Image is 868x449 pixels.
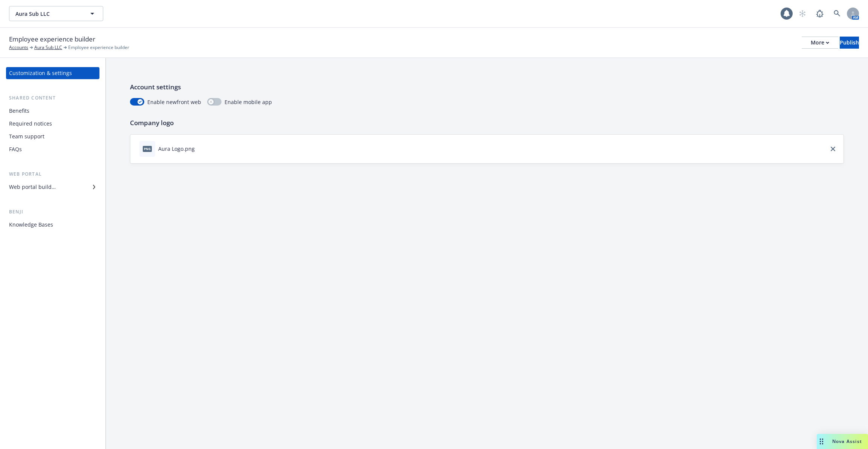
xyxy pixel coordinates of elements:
div: Web portal [6,170,99,178]
div: Aura Logo.png [158,145,195,153]
div: Web portal builder [9,181,56,193]
div: Customization & settings [9,67,72,79]
button: Nova Assist [817,434,868,449]
a: Knowledge Bases [6,219,99,231]
a: Web portal builder [6,181,99,193]
span: Employee experience builder [9,34,95,44]
div: FAQs [9,143,22,155]
a: Start snowing [795,6,810,21]
div: Benefits [9,105,29,117]
a: Team support [6,130,99,143]
div: Team support [9,130,44,143]
p: Company logo [130,118,844,128]
a: Customization & settings [6,67,99,79]
a: Aura Sub LLC [34,44,62,51]
p: Account settings [130,82,844,92]
div: More [811,37,829,48]
a: Required notices [6,118,99,130]
a: Search [830,6,845,21]
div: Knowledge Bases [9,219,53,231]
span: Enable newfront web [147,98,201,106]
button: Aura Sub LLC [9,6,103,21]
a: Accounts [9,44,28,51]
a: Report a Bug [812,6,827,21]
span: Employee experience builder [68,44,129,51]
div: Required notices [9,118,52,130]
a: FAQs [6,143,99,155]
div: Drag to move [817,434,826,449]
button: Publish [840,37,859,49]
span: Nova Assist [832,438,862,444]
span: Enable mobile app [225,98,272,106]
div: Benji [6,208,99,216]
span: Aura Sub LLC [15,10,81,18]
a: Benefits [6,105,99,117]
div: Publish [840,37,859,48]
button: download file [198,145,204,153]
span: png [143,146,152,152]
div: Shared content [6,94,99,102]
button: More [802,37,838,49]
a: close [828,144,837,153]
